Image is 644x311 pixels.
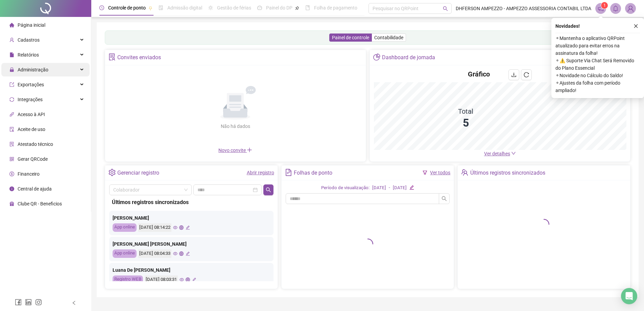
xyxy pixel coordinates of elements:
[112,198,271,206] div: Últimos registros sincronizados
[18,97,43,102] span: Integrações
[382,52,435,63] div: Dashboard de jornada
[423,170,427,175] span: filter
[25,299,32,306] span: linkedin
[470,167,545,179] div: Últimos registros sincronizados
[285,169,292,176] span: file-text
[9,186,14,191] span: info-circle
[186,277,190,282] span: global
[138,223,171,232] div: [DATE] 08:14:22
[442,196,447,201] span: search
[18,186,52,192] span: Central de ajuda
[108,5,146,10] span: Controle de ponto
[35,299,42,306] span: instagram
[18,156,48,162] span: Gerar QRCode
[484,151,510,156] span: Ver detalhes
[332,35,369,40] span: Painel de controle
[625,3,636,14] img: 64471
[393,184,407,192] div: [DATE]
[634,24,638,28] span: close
[186,225,190,230] span: edit
[266,5,292,10] span: Painel do DP
[555,57,640,72] span: ⚬ ⚠️ Suporte Via Chat Será Removido do Plano Essencial
[9,38,14,42] span: user-add
[173,251,177,256] span: eye
[9,82,14,87] span: export
[374,35,403,40] span: Contabilidade
[113,223,137,232] div: App online
[9,142,14,147] span: solution
[247,147,252,153] span: plus
[179,251,184,256] span: global
[603,3,606,8] span: 1
[9,97,14,102] span: sync
[204,123,266,130] div: Não há dados
[511,72,517,77] span: download
[598,5,604,12] span: notification
[9,127,14,132] span: audit
[257,5,262,10] span: dashboard
[373,53,380,61] span: pie-chart
[192,277,196,282] span: edit
[9,112,14,117] span: api
[389,184,390,192] div: -
[138,249,171,258] div: [DATE] 08:04:33
[555,35,640,57] span: ⚬ Mantenha o aplicativo QRPoint atualizado para evitar erros na assinatura da folha!
[536,217,551,232] span: loading
[456,5,591,12] span: DHFERSON AMPEZZO - AMPEZZO ASSESSORIA CONTABIL LTDA
[180,277,184,282] span: eye
[167,5,202,10] span: Admissão digital
[18,82,44,87] span: Exportações
[117,167,159,179] div: Gerenciar registro
[113,249,137,258] div: App online
[314,5,357,10] span: Folha de pagamento
[99,5,104,10] span: clock-circle
[18,201,62,206] span: Clube QR - Beneficios
[524,72,529,77] span: reload
[372,184,386,192] div: [DATE]
[72,301,76,305] span: left
[18,52,39,58] span: Relatórios
[621,288,637,304] div: Open Intercom Messenger
[109,53,116,61] span: solution
[613,5,619,12] span: bell
[555,22,580,30] span: Novidades !
[9,52,14,57] span: file
[295,6,299,10] span: pushpin
[113,214,270,222] div: [PERSON_NAME]
[18,141,53,147] span: Atestado técnico
[113,275,143,284] div: Registro WEB
[186,251,190,256] span: edit
[555,72,640,79] span: ⚬ Novidade no Cálculo do Saldo!
[148,6,152,10] span: pushpin
[173,225,177,230] span: eye
[305,5,310,10] span: book
[18,67,48,72] span: Administração
[360,237,375,251] span: loading
[15,299,22,306] span: facebook
[18,171,40,177] span: Financeiro
[9,172,14,176] span: dollar
[208,5,213,10] span: sun
[461,169,468,176] span: team
[113,240,270,248] div: [PERSON_NAME] [PERSON_NAME]
[430,170,450,175] a: Ver todos
[117,52,161,63] div: Convites enviados
[113,266,270,274] div: Luana De [PERSON_NAME]
[468,69,490,79] h4: Gráfico
[109,169,116,176] span: setting
[443,6,448,11] span: search
[321,184,369,192] div: Período de visualização:
[18,127,45,132] span: Aceite de uso
[9,67,14,72] span: lock
[9,23,14,27] span: home
[555,79,640,94] span: ⚬ Ajustes da folha com período ampliado!
[218,148,252,153] span: Novo convite
[511,151,516,156] span: down
[217,5,251,10] span: Gestão de férias
[601,2,608,9] sup: 1
[179,225,184,230] span: global
[18,22,45,28] span: Página inicial
[247,170,274,175] a: Abrir registro
[9,201,14,206] span: gift
[145,275,178,284] div: [DATE] 08:03:31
